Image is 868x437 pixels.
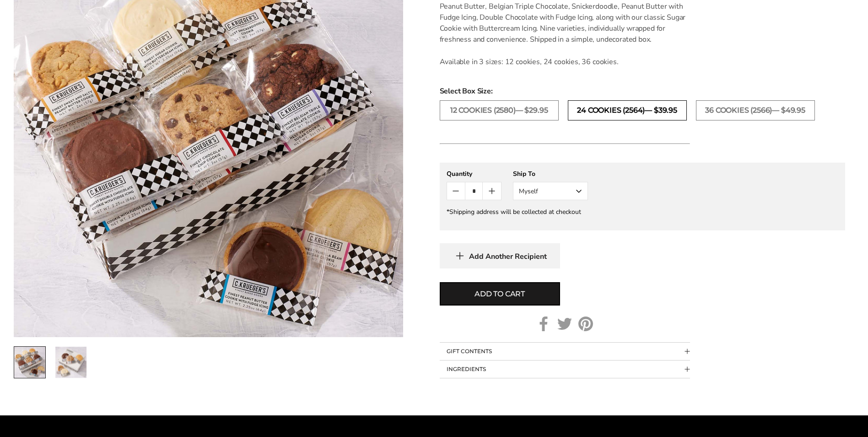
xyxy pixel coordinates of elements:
span: Select Box Size: [440,86,845,97]
a: Facebook [536,317,551,331]
button: Count plus [483,182,501,200]
div: Quantity [447,169,501,178]
button: Collapsible block button [440,343,690,360]
iframe: Sign Up via Text for Offers [7,402,95,430]
div: *Shipping address will be collected at checkout [447,208,838,216]
button: Add Another Recipient [440,243,560,268]
img: Just The Cookies - Signature Cookie Assortment [14,347,45,378]
a: Twitter [557,317,572,331]
button: Myself [513,182,588,200]
a: 2 / 2 [55,346,87,378]
gfm-form: New recipient [440,163,845,230]
span: Add to cart [474,289,525,300]
button: Collapsible block button [440,361,690,378]
a: Pinterest [578,317,593,331]
a: 1 / 2 [14,346,46,378]
span: Add Another Recipient [469,252,547,261]
button: Add to cart [440,282,560,306]
label: 24 COOKIES (2564)— $39.95 [568,100,687,120]
p: Available in 3 sizes: 12 cookies, 24 cookies, 36 cookies. [440,56,690,67]
div: Ship To [513,169,588,178]
label: 12 COOKIES (2580)— $29.95 [440,100,559,120]
button: Count minus [447,182,465,200]
img: Just The Cookies - Signature Cookie Assortment [55,347,86,378]
label: 36 COOKIES (2566)— $49.95 [696,100,815,120]
input: Quantity [465,182,483,200]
